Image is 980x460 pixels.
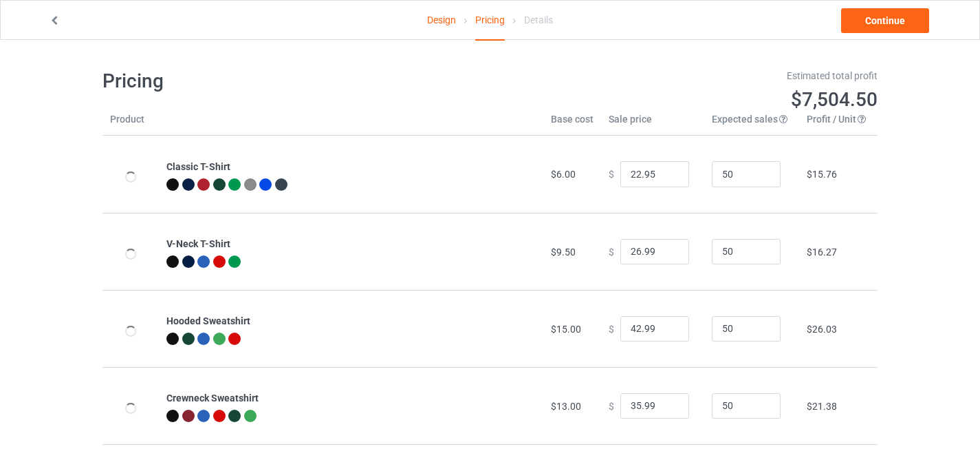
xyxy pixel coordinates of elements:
th: Profit / Unit [799,112,878,136]
span: $ [609,323,614,334]
span: $15.00 [551,324,581,335]
a: Design [427,1,456,39]
b: Classic T-Shirt [166,161,230,172]
h1: Pricing [102,69,481,94]
th: Product [102,112,159,136]
span: $ [609,169,614,180]
span: $9.50 [551,247,576,258]
th: Base cost [543,112,601,136]
b: Crewneck Sweatshirt [166,393,259,404]
b: V-Neck T-Shirt [166,238,230,249]
div: Details [524,1,553,39]
span: $15.76 [807,169,837,180]
th: Sale price [601,112,704,136]
span: $ [609,400,614,411]
span: $ [609,246,614,257]
div: Estimated total profit [500,69,878,83]
span: $13.00 [551,401,581,412]
img: heather_texture.png [244,178,257,191]
span: $26.03 [807,324,837,335]
th: Expected sales [704,112,799,136]
span: $6.00 [551,169,576,180]
span: $21.38 [807,401,837,412]
span: $7,504.50 [791,88,878,111]
a: Continue [841,8,929,33]
span: $16.27 [807,247,837,258]
div: Pricing [475,1,505,41]
b: Hooded Sweatshirt [166,315,250,326]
